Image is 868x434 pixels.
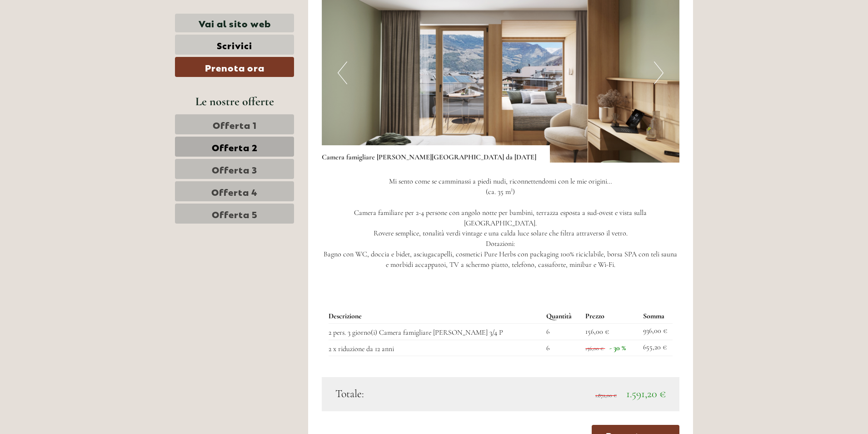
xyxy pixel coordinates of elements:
[14,26,121,34] div: [GEOGRAPHIC_DATA]
[175,57,294,77] a: Prenota ora
[322,145,550,163] div: Camera famigliare [PERSON_NAME][GEOGRAPHIC_DATA] da [DATE]
[639,323,673,340] td: 936,00 €
[543,323,582,340] td: 6
[543,340,582,356] td: 6
[175,35,294,55] a: Scrivici
[582,309,639,323] th: Prezzo
[639,309,673,323] th: Somma
[639,340,673,356] td: 655,20 €
[329,309,543,323] th: Descrizione
[175,14,294,32] a: Vai al sito web
[212,163,257,175] span: Offerta 3
[175,93,294,110] div: Le nostre offerte
[585,345,604,352] span: 156,00 €
[543,309,582,323] th: Quantità
[7,25,126,52] div: Buon giorno, come possiamo aiutarla?
[585,327,609,336] span: 156,00 €
[304,236,358,256] button: Invia
[322,176,680,270] p: Mi sento come se camminassi a piedi nudi, riconnettendomi con le mie origini… (ca. 35 m²) Camera ...
[213,118,257,131] span: Offerta 1
[212,207,258,220] span: Offerta 5
[609,343,626,352] span: - 30 %
[211,185,258,198] span: Offerta 4
[654,61,663,84] button: Next
[212,140,258,153] span: Offerta 2
[626,387,666,400] span: 1.591,20 €
[329,323,543,340] td: 2 pers. 3 giorno(i) Camera famigliare [PERSON_NAME] 3/4 P
[14,44,121,51] small: 08:01
[159,7,199,22] div: giovedì
[338,61,347,84] button: Previous
[329,386,501,402] div: Totale:
[595,392,617,398] span: 1.872,00 €
[329,340,543,356] td: 2 x riduzione da 12 anni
